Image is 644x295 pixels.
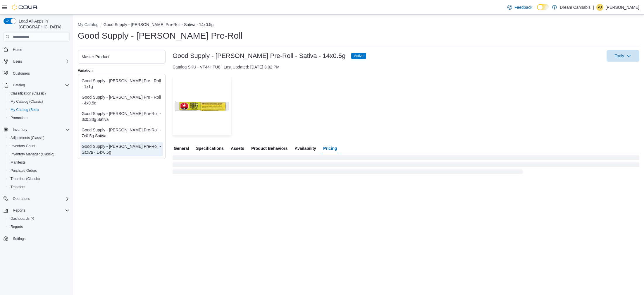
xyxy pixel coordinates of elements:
[8,151,70,158] span: Inventory Manager (Classic)
[13,71,30,76] span: Customers
[6,134,72,142] button: Adjustments (Classic)
[174,143,189,154] span: General
[8,143,70,150] span: Inventory Count
[8,183,27,191] a: Transfers
[1,195,72,203] button: Operations
[11,82,70,89] span: Catalog
[13,47,22,52] span: Home
[78,68,93,73] label: Variation
[11,144,35,148] span: Inventory Count
[593,4,594,11] p: |
[8,183,70,191] span: Transfers
[11,185,25,189] span: Transfers
[13,236,25,241] span: Settings
[1,234,72,243] button: Settings
[323,143,337,154] span: Pricing
[537,4,549,10] input: Dark Mode
[173,157,639,175] span: Loading
[16,18,70,30] span: Load All Apps in [GEOGRAPHIC_DATA]
[11,99,43,104] span: My Catalog (Classic)
[8,215,70,222] span: Dashboards
[6,114,72,122] button: Promotions
[6,150,72,158] button: Inventory Manager (Classic)
[8,159,28,166] a: Manifests
[231,143,244,154] span: Assets
[615,53,624,59] span: Tools
[13,83,25,88] span: Catalog
[606,4,639,11] p: [PERSON_NAME]
[295,143,316,154] span: Availability
[11,207,70,214] span: Reports
[354,53,364,59] span: Active
[13,59,22,64] span: Users
[6,183,72,191] button: Transfers
[8,167,70,174] span: Purchase Orders
[11,235,70,242] span: Settings
[11,58,24,65] button: Users
[11,216,34,221] span: Dashboards
[13,127,27,132] span: Inventory
[1,81,72,89] button: Catalog
[6,97,72,106] button: My Catalog (Classic)
[607,50,639,62] button: Tools
[8,223,70,230] span: Reports
[8,159,70,166] span: Manifests
[11,160,25,165] span: Manifests
[11,116,28,120] span: Promotions
[6,215,72,223] a: Dashboards
[82,78,162,90] div: Good Supply - [PERSON_NAME] Pre - Roll - 1x1g
[82,111,162,122] div: Good Supply - [PERSON_NAME] Pre-Roll - 3x0.33g Sativa
[4,43,70,258] nav: Complex example
[351,53,366,59] span: Active
[1,126,72,134] button: Inventory
[11,195,32,202] button: Operations
[82,54,162,60] div: Master Product
[8,90,70,97] span: Classification (Classic)
[8,114,70,121] span: Promotions
[11,195,70,202] span: Operations
[6,89,72,97] button: Classification (Classic)
[78,22,639,29] nav: An example of EuiBreadcrumbs
[12,4,38,10] img: Cova
[82,143,162,155] div: Good Supply - [PERSON_NAME] Pre-Roll - Sativa - 14x0.5g
[8,98,70,105] span: My Catalog (Classic)
[8,175,42,182] a: Transfers (Classic)
[173,64,639,70] div: Catalog SKU - VT44HTU8 | Last Updated: [DATE] 3:02 PM
[1,206,72,215] button: Reports
[8,90,48,97] a: Classification (Classic)
[8,215,36,222] a: Dashboards
[13,208,25,213] span: Reports
[11,70,32,77] a: Customers
[11,168,37,173] span: Purchase Orders
[11,107,39,112] span: My Catalog (Beta)
[11,126,30,133] button: Inventory
[6,223,72,231] button: Reports
[8,114,31,121] a: Promotions
[11,136,44,140] span: Adjustments (Classic)
[8,106,70,113] span: My Catalog (Beta)
[6,167,72,175] button: Purchase Orders
[596,4,603,11] div: Vincent Jabara
[11,126,70,133] span: Inventory
[13,196,30,201] span: Operations
[1,69,72,78] button: Customers
[11,91,46,96] span: Classification (Classic)
[82,94,162,106] div: Good Supply - [PERSON_NAME] Pre - Roll - 4x0.5g
[11,207,27,214] button: Reports
[8,134,47,141] a: Adjustments (Classic)
[8,98,45,105] a: My Catalog (Classic)
[514,4,532,10] span: Feedback
[196,143,224,154] span: Specifications
[11,46,70,53] span: Home
[78,30,243,42] h1: Good Supply - [PERSON_NAME] Pre-Roll
[8,106,41,113] a: My Catalog (Beta)
[11,224,23,229] span: Reports
[8,134,70,141] span: Adjustments (Classic)
[505,1,535,13] a: Feedback
[8,223,25,230] a: Reports
[251,143,287,154] span: Product Behaviors
[11,58,70,65] span: Users
[104,22,214,27] button: Good Supply - [PERSON_NAME] Pre-Roll - Sativa - 14x0.5g
[1,57,72,66] button: Users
